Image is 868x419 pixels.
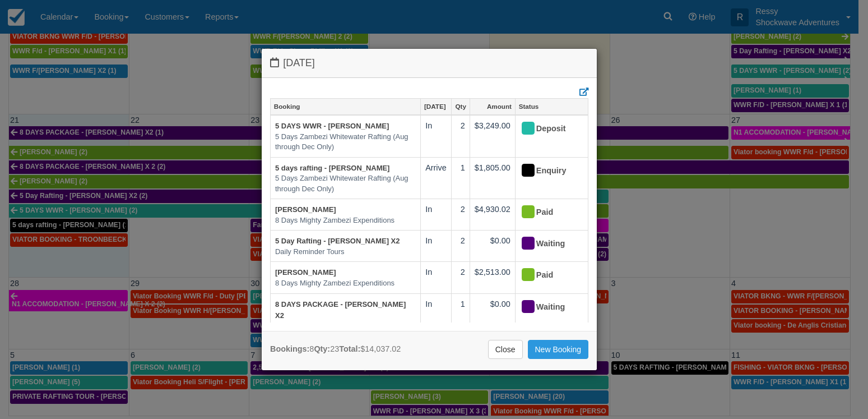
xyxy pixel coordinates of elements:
[275,164,389,172] a: 5 days rafting - [PERSON_NAME]
[421,99,451,114] a: [DATE]
[452,99,470,114] a: Qty
[451,293,470,337] td: 1
[421,262,452,293] td: In
[451,157,470,199] td: 1
[470,231,515,262] td: $0.00
[516,99,588,114] a: Status
[520,235,574,253] div: Waiting
[275,215,416,226] em: 8 Days Mighty Zambezi Expenditions
[451,115,470,157] td: 2
[421,115,452,157] td: In
[520,298,574,316] div: Waiting
[451,231,470,262] td: 2
[451,199,470,231] td: 2
[275,205,336,214] a: [PERSON_NAME]
[451,262,470,293] td: 2
[275,321,416,332] em: Daily Reminder Tours
[528,340,589,359] a: New Booking
[470,199,515,231] td: $4,930.02
[275,268,336,277] a: [PERSON_NAME]
[421,199,452,231] td: In
[271,99,420,114] a: Booking
[470,262,515,293] td: $2,513.00
[275,278,416,289] em: 8 Days Mighty Zambezi Expenditions
[270,343,401,355] div: 8 23 $14,037.02
[275,173,416,194] em: 5 Days Zambezi Whitewater Rafting (Aug through Dec Only)
[488,340,523,359] a: Close
[421,293,452,337] td: In
[470,115,515,157] td: $3,249.00
[520,120,574,138] div: Deposit
[421,157,452,199] td: Arrive
[275,247,416,257] em: Daily Reminder Tours
[275,122,389,130] a: 5 DAYS WWR - [PERSON_NAME]
[270,344,309,353] strong: Bookings:
[275,300,406,320] a: 8 DAYS PACKAGE - [PERSON_NAME] X2
[339,344,360,353] strong: Total:
[520,266,574,284] div: Paid
[520,204,574,222] div: Paid
[470,293,515,337] td: $0.00
[275,237,400,245] a: 5 Day Rafting - [PERSON_NAME] X2
[470,157,515,199] td: $1,805.00
[421,231,452,262] td: In
[275,132,416,153] em: 5 Days Zambezi Whitewater Rafting (Aug through Dec Only)
[270,57,588,69] h4: [DATE]
[520,162,574,180] div: Enquiry
[314,344,330,353] strong: Qty:
[470,99,515,114] a: Amount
